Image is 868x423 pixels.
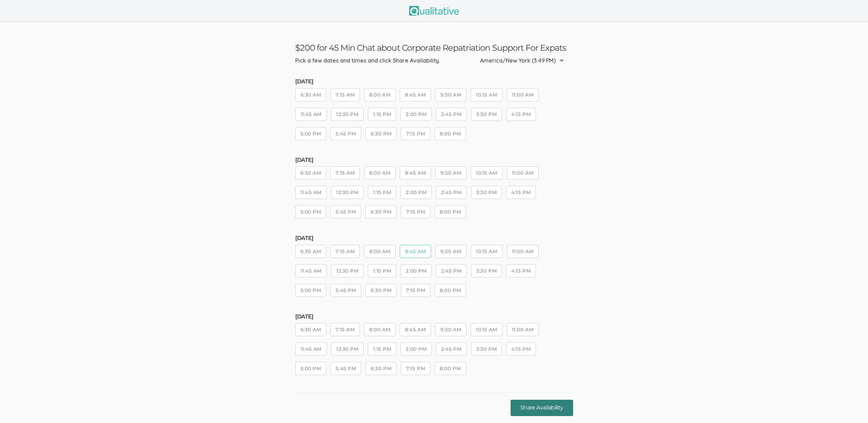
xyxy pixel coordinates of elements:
button: 12:30 PM [331,186,364,199]
button: 5:45 PM [330,205,361,218]
button: 8:45 AM [400,323,431,336]
button: 1:15 PM [368,186,396,199]
button: 6:30 PM [365,284,397,297]
h3: $200 for 45 Min Chat about Corporate Repatriation Support For Expats [295,43,573,53]
button: 9:30 AM [435,245,466,258]
button: 8:45 AM [400,166,431,180]
button: 6:30 AM [295,166,326,180]
button: 11:00 AM [507,88,539,101]
button: 9:30 AM [435,323,466,336]
button: 11:00 AM [507,323,539,336]
button: 2:00 PM [400,264,432,277]
button: 11:45 AM [295,342,327,356]
button: 5:45 PM [330,284,361,297]
button: 8:45 AM [400,88,431,101]
button: 7:15 PM [401,127,430,140]
button: 5:00 PM [295,127,326,140]
button: 7:15 AM [330,245,360,258]
button: 12:30 PM [331,264,364,277]
button: 8:00 PM [435,284,466,297]
button: 8:00 PM [435,127,466,140]
button: 2:45 PM [436,186,467,199]
h5: [DATE] [295,235,573,241]
button: 3:30 PM [471,186,502,199]
button: 8:00 AM [364,323,396,336]
button: 8:00 PM [435,362,466,375]
button: 2:00 PM [400,186,432,199]
button: 7:15 PM [401,205,430,218]
button: 7:15 PM [401,362,430,375]
button: 4:15 PM [506,108,536,121]
button: 11:00 AM [507,166,539,180]
button: 10:15 AM [471,245,502,258]
button: 5:45 PM [330,127,361,140]
button: 5:00 PM [295,284,326,297]
img: Qualitative [409,6,459,16]
button: 2:45 PM [436,264,467,277]
button: 5:45 PM [330,362,361,375]
button: Share Availability [511,400,573,416]
button: 6:30 AM [295,245,326,258]
button: 8:00 AM [364,245,396,258]
button: 6:30 PM [365,362,397,375]
button: 2:00 PM [400,108,432,121]
button: 1:15 PM [368,108,396,121]
button: 9:30 AM [435,166,466,180]
button: 10:15 AM [471,323,502,336]
button: 7:15 AM [330,88,360,101]
button: 6:30 AM [295,88,326,101]
button: 10:15 AM [471,166,502,180]
button: 3:30 PM [471,108,502,121]
h5: [DATE] [295,157,573,163]
button: 1:15 PM [368,342,396,356]
button: 4:15 PM [506,264,536,277]
button: 7:15 AM [330,166,360,180]
h5: [DATE] [295,78,573,85]
button: 11:45 AM [295,186,327,199]
button: 12:30 PM [331,108,364,121]
button: 2:45 PM [436,108,467,121]
button: 8:00 PM [435,205,466,218]
button: 7:15 AM [330,323,360,336]
button: 4:15 PM [506,186,536,199]
button: 12:30 PM [331,342,364,356]
button: 1:15 PM [368,264,396,277]
button: 8:00 AM [364,88,396,101]
button: 8:00 AM [364,166,396,180]
button: 9:30 AM [435,88,466,101]
div: Pick a few dates and times and click Share Availability. [295,57,440,65]
button: 11:45 AM [295,108,327,121]
button: 2:45 PM [436,342,467,356]
button: 6:30 PM [365,127,397,140]
button: 11:00 AM [507,245,539,258]
button: 10:15 AM [471,88,502,101]
button: 6:30 AM [295,323,326,336]
h5: [DATE] [295,314,573,320]
button: 5:00 PM [295,205,326,218]
button: 3:30 PM [471,264,502,277]
button: 3:30 PM [471,342,502,356]
button: 4:15 PM [506,342,536,356]
button: 11:45 AM [295,264,327,277]
button: 8:45 AM [400,245,431,258]
button: 6:30 PM [365,205,397,218]
button: 7:15 PM [401,284,430,297]
button: 2:00 PM [400,342,432,356]
button: 5:00 PM [295,362,326,375]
